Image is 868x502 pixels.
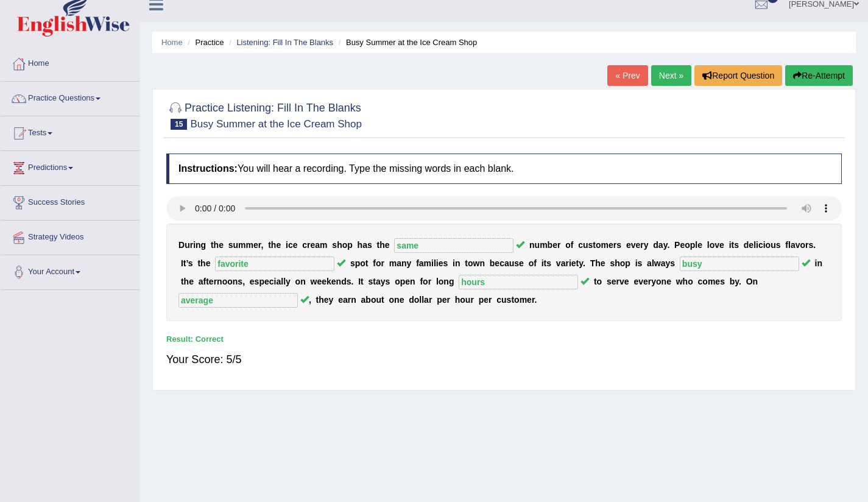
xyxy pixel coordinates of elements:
[453,258,455,268] b: i
[381,258,384,268] b: r
[385,240,390,250] b: e
[361,295,366,305] b: a
[274,277,277,286] b: i
[763,240,766,250] b: i
[242,277,245,286] b: ,
[667,240,669,250] b: .
[348,295,351,305] b: r
[183,258,186,268] b: t
[509,258,515,268] b: u
[552,240,557,250] b: e
[365,295,371,305] b: b
[400,295,404,305] b: e
[633,277,638,286] b: e
[358,240,363,250] b: h
[332,240,337,250] b: s
[644,240,649,250] b: y
[519,258,524,268] b: e
[317,277,322,286] b: e
[595,258,601,268] b: h
[635,258,638,268] b: i
[735,277,739,286] b: y
[238,240,245,250] b: m
[805,240,808,250] b: r
[373,277,376,286] b: t
[338,295,343,305] b: e
[561,258,566,268] b: a
[734,240,739,250] b: s
[569,258,571,268] b: i
[209,277,214,286] b: e
[342,240,348,250] b: o
[661,258,666,268] b: a
[690,240,696,250] b: p
[283,277,286,286] b: l
[680,256,799,271] input: blank
[571,258,576,268] b: e
[535,240,540,250] b: u
[612,277,616,286] b: e
[219,240,224,250] b: e
[447,295,450,305] b: r
[259,277,264,286] b: p
[324,295,329,305] b: e
[311,277,317,286] b: w
[394,295,400,305] b: n
[813,240,816,250] b: .
[178,293,298,308] input: blank
[1,82,139,112] a: Practice Questions
[371,295,376,305] b: o
[197,258,200,268] b: t
[579,258,583,268] b: y
[817,258,822,268] b: n
[626,240,631,250] b: e
[373,258,376,268] b: f
[295,277,301,286] b: o
[227,277,233,286] b: o
[610,258,615,268] b: s
[470,295,473,305] b: r
[702,277,708,286] b: o
[181,258,183,268] b: I
[389,258,397,268] b: m
[410,277,415,286] b: n
[190,118,362,130] small: Busy Summer at the Ice Cream Shop
[401,258,407,268] b: n
[286,240,288,250] b: i
[258,240,261,250] b: r
[255,277,259,286] b: s
[286,277,291,286] b: y
[1,255,139,286] a: Your Account
[583,240,588,250] b: u
[776,240,781,250] b: s
[264,277,269,286] b: e
[217,277,222,286] b: n
[365,258,369,268] b: t
[753,240,756,250] b: l
[459,275,578,289] input: blank
[455,295,460,305] b: h
[542,258,544,268] b: i
[670,258,675,268] b: s
[434,258,436,268] b: l
[238,277,242,286] b: s
[439,277,444,286] b: o
[708,277,715,286] b: m
[281,277,283,286] b: l
[320,240,327,250] b: m
[619,277,624,286] b: v
[199,277,203,286] b: a
[394,238,513,253] input: blank
[350,258,355,268] b: s
[276,240,281,250] b: e
[436,258,439,268] b: i
[343,295,348,305] b: a
[715,240,719,250] b: v
[719,240,724,250] b: e
[695,240,697,250] b: l
[596,240,601,250] b: o
[534,258,537,268] b: f
[358,277,361,286] b: I
[361,277,364,286] b: t
[405,277,410,286] b: e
